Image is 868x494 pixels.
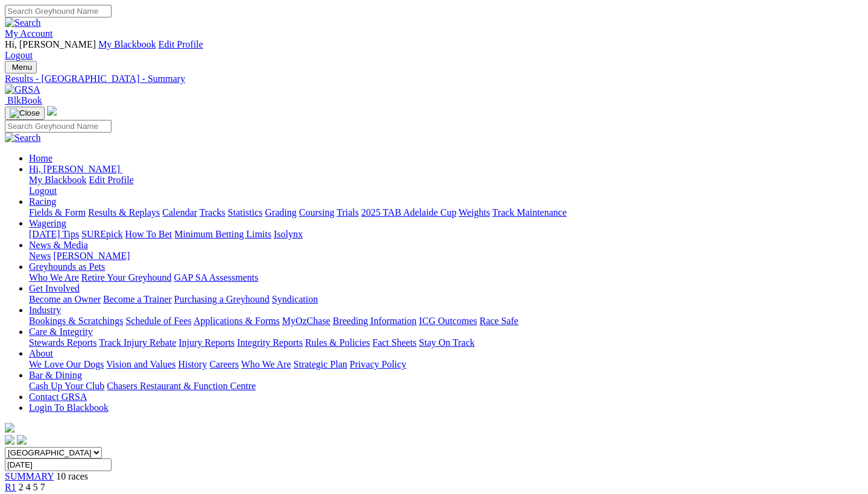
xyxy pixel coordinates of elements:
[29,272,79,283] a: Who We Are
[29,272,863,283] div: Greyhounds as Pets
[373,337,417,348] a: Fact Sheets
[29,218,66,228] a: Wagering
[5,73,863,84] a: Results - [GEOGRAPHIC_DATA] - Summary
[29,316,863,327] div: Industry
[419,337,474,348] a: Stay On Track
[12,63,32,72] span: Menu
[333,316,417,326] a: Breeding Information
[125,229,172,239] a: How To Bet
[29,196,56,207] a: Racing
[47,106,57,116] img: logo-grsa-white.png
[89,175,134,185] a: Edit Profile
[29,348,53,358] a: About
[29,337,96,348] a: Stewards Reports
[29,359,104,369] a: We Love Our Dogs
[56,471,88,481] span: 10 races
[5,482,16,492] a: R1
[419,316,477,326] a: ICG Outcomes
[282,316,330,326] a: MyOzChase
[200,207,225,217] a: Tracks
[7,95,42,105] span: BlkBook
[29,381,104,391] a: Cash Up Your Club
[492,207,567,217] a: Track Maintenance
[5,458,112,471] input: Select date
[178,337,234,348] a: Injury Reports
[53,251,130,261] a: [PERSON_NAME]
[459,207,490,217] a: Weights
[107,381,256,391] a: Chasers Restaurant & Function Centre
[5,107,45,120] button: Toggle navigation
[272,294,318,304] a: Syndication
[5,28,53,39] a: My Account
[29,164,120,174] span: Hi, [PERSON_NAME]
[5,471,54,481] a: SUMMARY
[29,359,863,370] div: About
[174,229,271,239] a: Minimum Betting Limits
[5,50,33,60] a: Logout
[29,316,123,326] a: Bookings & Scratchings
[5,17,41,28] img: Search
[5,133,41,143] img: Search
[5,423,14,433] img: logo-grsa-white.png
[29,294,863,305] div: Get Involved
[17,435,27,445] img: twitter.svg
[29,370,82,380] a: Bar & Dining
[29,175,87,185] a: My Blackbook
[29,337,863,348] div: Care & Integrity
[294,359,347,369] a: Strategic Plan
[29,261,105,272] a: Greyhounds as Pets
[209,359,239,369] a: Careers
[29,283,80,293] a: Get Involved
[174,294,269,304] a: Purchasing a Greyhound
[99,337,176,348] a: Track Injury Rebate
[81,229,122,239] a: SUREpick
[5,84,40,95] img: GRSA
[29,229,863,240] div: Wagering
[193,316,280,326] a: Applications & Forms
[361,207,456,217] a: 2025 TAB Adelaide Cup
[237,337,303,348] a: Integrity Reports
[29,186,57,196] a: Logout
[29,175,863,196] div: Hi, [PERSON_NAME]
[103,294,172,304] a: Become a Trainer
[274,229,303,239] a: Isolynx
[125,316,191,326] a: Schedule of Fees
[106,359,175,369] a: Vision and Values
[299,207,335,217] a: Coursing
[29,294,101,304] a: Become an Owner
[29,229,79,239] a: [DATE] Tips
[10,108,40,118] img: Close
[479,316,518,326] a: Race Safe
[159,39,203,49] a: Edit Profile
[174,272,259,283] a: GAP SA Assessments
[29,164,122,174] a: Hi, [PERSON_NAME]
[228,207,263,217] a: Statistics
[29,381,863,392] div: Bar & Dining
[5,120,112,133] input: Search
[29,207,863,218] div: Racing
[265,207,297,217] a: Grading
[29,392,87,402] a: Contact GRSA
[5,61,37,73] button: Toggle navigation
[305,337,370,348] a: Rules & Policies
[5,435,14,445] img: facebook.svg
[29,207,86,217] a: Fields & Form
[98,39,156,49] a: My Blackbook
[5,95,42,105] a: BlkBook
[81,272,172,283] a: Retire Your Greyhound
[29,240,88,250] a: News & Media
[162,207,197,217] a: Calendar
[29,153,52,163] a: Home
[178,359,207,369] a: History
[5,39,96,49] span: Hi, [PERSON_NAME]
[88,207,160,217] a: Results & Replays
[350,359,406,369] a: Privacy Policy
[29,251,51,261] a: News
[29,251,863,261] div: News & Media
[29,327,93,337] a: Care & Integrity
[5,39,863,61] div: My Account
[241,359,291,369] a: Who We Are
